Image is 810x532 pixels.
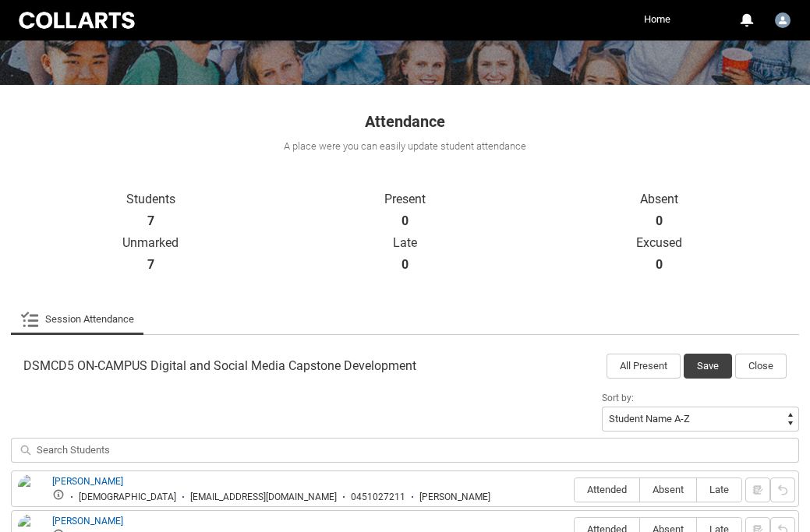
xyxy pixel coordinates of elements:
[775,12,791,28] img: Lisa.Campton
[770,477,795,502] button: Reset
[9,139,801,154] div: A place were you can easily update student attendance
[11,438,799,463] input: Search Students
[147,257,154,273] strong: 7
[278,192,532,207] p: Present
[79,491,176,503] div: [DEMOGRAPHIC_DATA]
[52,516,123,527] a: [PERSON_NAME]
[20,304,134,335] a: Session Attendance
[278,235,532,251] p: Late
[771,6,794,31] button: User Profile Lisa.Campton
[23,192,278,207] p: Students
[602,393,634,403] span: Sort by:
[23,358,416,374] span: DSMCD5 ON-CAMPUS Digital and Social Media Capstone Development
[23,235,278,251] p: Unmarked
[640,8,674,31] a: Home
[735,354,787,379] button: Close
[401,213,409,229] strong: 0
[607,354,681,379] button: All Present
[640,484,696,495] span: Absent
[11,304,143,335] li: Session Attendance
[697,484,741,495] span: Late
[351,491,405,503] div: 0451027211
[147,213,154,229] strong: 7
[52,476,123,487] a: [PERSON_NAME]
[401,257,409,273] strong: 0
[532,235,787,251] p: Excused
[656,257,663,273] strong: 0
[575,484,639,495] span: Attended
[656,213,663,229] strong: 0
[365,112,445,131] span: Attendance
[419,491,490,503] div: [PERSON_NAME]
[532,192,787,207] p: Absent
[684,354,732,379] button: Save
[190,491,337,503] div: [EMAIL_ADDRESS][DOMAIN_NAME]
[18,474,43,509] img: Chloe Turner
